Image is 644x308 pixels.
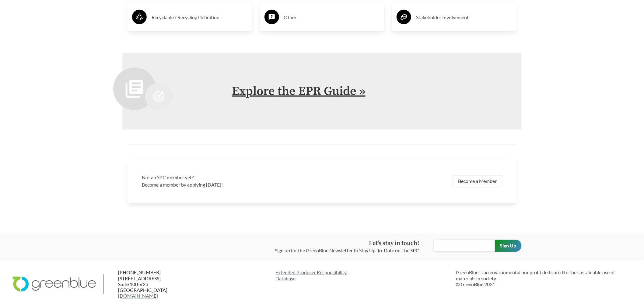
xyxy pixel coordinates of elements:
[275,247,419,254] p: Sign up for the GreenBlue Newsletter to Stay Up-To-Date on The SPC
[142,181,318,189] p: Become a member by applying [DATE]!
[369,240,419,247] strong: Let's stay in touch!
[152,12,247,22] h3: Recyclable / Recycling Definition
[495,240,522,252] input: Sign Up
[142,174,318,181] h3: Not an SPC member yet?
[284,12,380,22] h3: Other
[276,270,451,281] a: Extended Producer ResponsibilityDatabase
[456,270,632,287] p: GreenBlue is an environmental nonprofit dedicated to the sustainable use of materials in society....
[416,12,512,22] h3: Stakeholder Involvement
[453,175,502,187] a: Become a Member
[118,270,192,299] p: [PHONE_NUMBER] [STREET_ADDRESS] Suite 100-V23 [GEOGRAPHIC_DATA]
[118,293,158,299] a: [DOMAIN_NAME]
[232,84,366,99] a: Explore the EPR Guide »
